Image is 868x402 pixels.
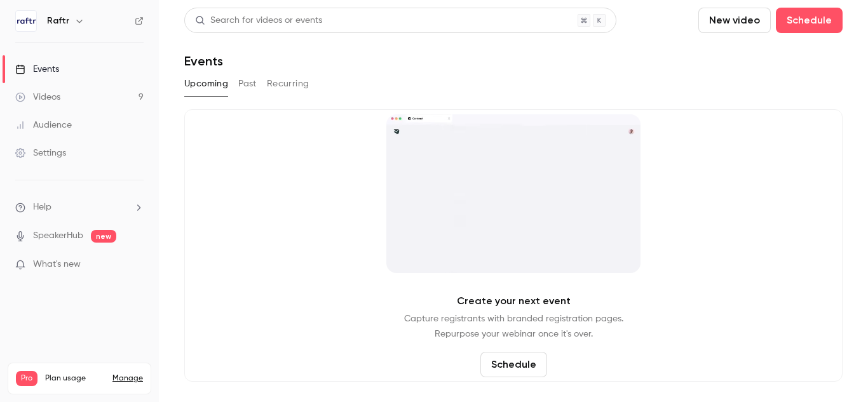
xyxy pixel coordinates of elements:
[33,258,81,271] span: What's new
[112,373,143,384] a: Manage
[404,311,623,342] p: Capture registrants with branded registration pages. Repurpose your webinar once it's over.
[480,352,547,377] button: Schedule
[238,74,257,94] button: Past
[184,53,223,69] h1: Events
[15,147,66,159] div: Settings
[698,8,771,33] button: New video
[16,371,37,386] span: Pro
[47,15,69,27] h6: Raftr
[267,74,309,94] button: Recurring
[16,11,36,31] img: Raftr
[776,8,843,33] button: Schedule
[15,91,60,104] div: Videos
[184,74,228,94] button: Upcoming
[195,14,322,27] div: Search for videos or events
[91,230,116,243] span: new
[128,259,144,271] iframe: Noticeable Trigger
[33,229,83,243] a: SpeakerHub
[45,373,105,384] span: Plan usage
[457,293,571,309] p: Create your next event
[15,119,72,131] div: Audience
[33,201,51,214] span: Help
[15,63,59,76] div: Events
[15,201,144,214] li: help-dropdown-opener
